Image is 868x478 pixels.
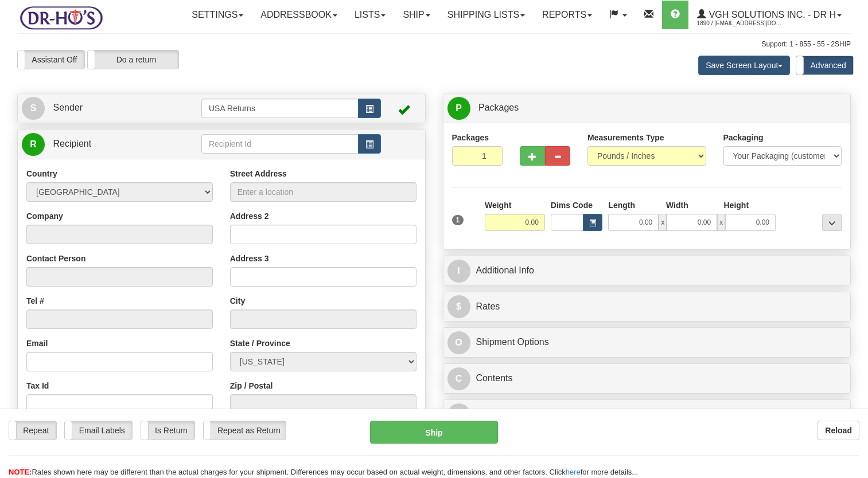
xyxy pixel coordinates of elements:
img: logo1890.jpg [17,3,105,32]
label: Repeat as Return [204,421,286,440]
a: IAdditional Info [447,259,847,283]
div: Support: 1 - 855 - 55 - 2SHIP [17,40,851,49]
label: Company [26,210,63,222]
label: Dims Code [551,199,593,211]
a: Lists [346,1,394,29]
span: R [447,403,470,426]
span: 1 [452,215,464,225]
span: Packages [478,103,519,112]
a: R Recipient [22,132,181,156]
label: Width [666,199,688,211]
input: Sender Id [201,99,359,118]
label: Email [26,338,48,349]
a: P Packages [447,96,847,120]
span: Recipient [53,139,91,148]
label: Length [608,199,635,211]
a: $Rates [447,295,847,319]
a: VGH Solutions Inc. - Dr H 1890 / [EMAIL_ADDRESS][DOMAIN_NAME] [688,1,850,29]
span: R [22,133,45,156]
button: Ship [370,421,497,444]
a: Addressbook [252,1,346,29]
label: Tax Id [26,380,49,391]
label: Assistant Off [18,50,84,69]
a: RReturn Shipment [447,403,847,426]
label: Packaging [723,132,764,143]
a: Ship [394,1,438,29]
span: VGH Solutions Inc. - Dr H [706,10,836,19]
iframe: chat widget [842,181,867,297]
label: State / Province [230,338,290,349]
label: Zip / Postal [230,380,273,391]
a: S Sender [22,96,201,120]
a: here [566,468,581,476]
b: Reload [825,426,852,435]
button: Reload [818,421,859,440]
label: Street Address [230,168,287,179]
a: Settings [183,1,252,29]
label: Country [26,168,57,179]
span: P [447,97,470,120]
label: Tel # [26,295,44,307]
button: Save Screen Layout [698,56,790,75]
input: Recipient Id [201,134,359,154]
span: Sender [53,103,83,112]
label: Is Return [141,421,194,440]
span: 1890 / [EMAIL_ADDRESS][DOMAIN_NAME] [697,18,783,29]
span: S [22,97,45,120]
label: Advanced [796,56,853,75]
a: OShipment Options [447,331,847,354]
a: Reports [534,1,601,29]
span: x [717,214,725,231]
label: Packages [452,132,489,143]
div: ... [822,214,842,231]
label: Address 2 [230,210,269,222]
label: Do a return [88,50,178,69]
label: Height [724,199,749,211]
label: City [230,295,245,307]
label: Measurements Type [587,132,664,143]
label: Email Labels [65,421,132,440]
a: CContents [447,367,847,390]
a: Shipping lists [439,1,534,29]
span: $ [447,295,470,318]
label: Repeat [9,421,56,440]
label: Contact Person [26,253,85,264]
span: O [447,331,470,354]
span: NOTE: [9,468,32,476]
span: C [447,367,470,390]
input: Enter a location [230,182,417,202]
label: Weight [485,199,511,211]
label: Address 3 [230,253,269,264]
span: I [447,260,470,283]
span: x [659,214,667,231]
